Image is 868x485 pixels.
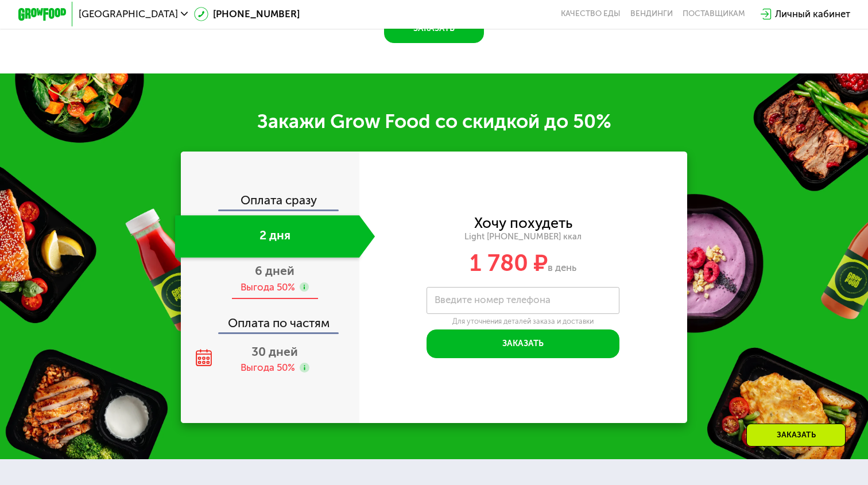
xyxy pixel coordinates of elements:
[470,249,548,277] span: 1 780 ₽
[548,262,576,273] span: в день
[182,305,359,332] div: Оплата по частям
[241,281,295,294] div: Выгода 50%
[241,361,295,374] div: Выгода 50%
[561,9,621,19] a: Качество еды
[384,14,485,43] button: Заказать
[255,263,294,278] span: 6 дней
[683,9,745,19] div: поставщикам
[746,424,846,447] div: Заказать
[435,297,551,304] label: Введите номер телефона
[182,194,359,209] div: Оплата сразу
[251,344,298,359] span: 30 дней
[79,9,178,19] span: [GEOGRAPHIC_DATA]
[775,7,850,21] div: Личный кабинет
[474,216,572,230] div: Хочу похудеть
[359,231,687,242] div: Light [PHONE_NUMBER] ккал
[194,7,300,21] a: [PHONE_NUMBER]
[427,329,619,358] button: Заказать
[630,9,673,19] a: Вендинги
[427,317,619,326] div: Для уточнения деталей заказа и доставки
